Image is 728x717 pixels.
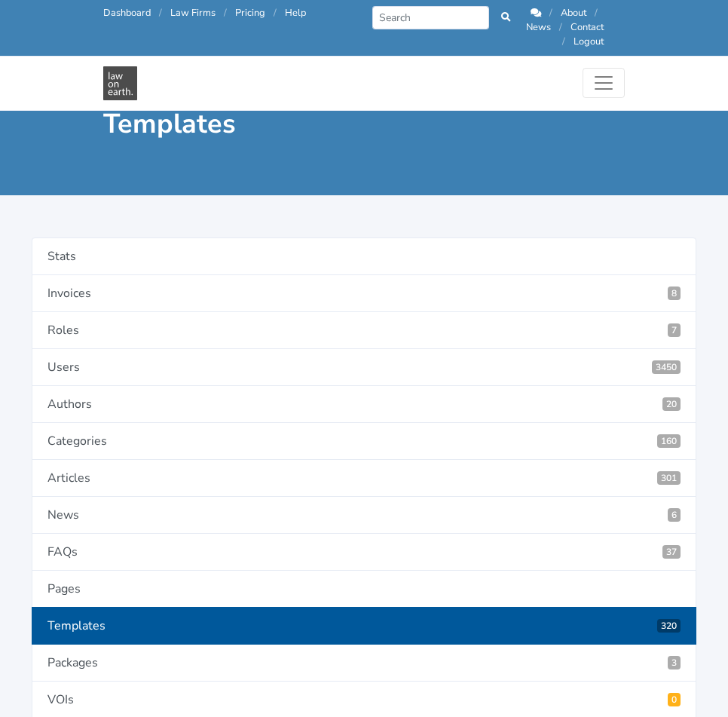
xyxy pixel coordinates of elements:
a: Law Firms [170,6,216,20]
a: Dashboard [103,6,151,20]
span: 3450 [652,360,681,374]
a: About [561,6,586,20]
a: Contact [570,20,604,34]
a: Templates [32,607,696,645]
span: / [595,6,598,20]
span: 7 [668,323,681,337]
span: 20 [662,397,681,411]
input: Search [372,6,489,29]
a: Help [285,6,306,20]
a: Pages [32,571,696,608]
a: FAQs [32,534,696,571]
button: Toggle navigation [583,68,625,98]
span: / [274,6,277,20]
span: 3 [668,656,681,670]
a: Categories160 [32,423,696,460]
span: / [562,35,565,48]
a: News [32,497,696,534]
a: Users3450 [32,349,696,386]
a: Pricing [235,6,265,20]
span: 160 [657,434,681,448]
a: Packages3 [32,645,696,682]
span: / [559,20,562,34]
a: Authors20 [32,386,696,423]
a: Roles7 [32,312,696,349]
span: 8 [668,286,681,300]
a: News [526,20,551,34]
span: 6 [668,508,681,522]
span: 320 [657,619,681,633]
h1: Templates [103,107,625,141]
span: / [549,6,552,20]
a: Articles [32,460,696,497]
a: Logout [574,35,604,48]
span: Pending VOIs [668,693,681,706]
a: Invoices8 [32,275,696,312]
span: 37 [662,545,681,559]
span: / [159,6,162,20]
span: 301 [657,471,681,485]
a: Stats [32,237,696,275]
span: / [224,6,227,20]
img: Law On Earth [103,66,137,100]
